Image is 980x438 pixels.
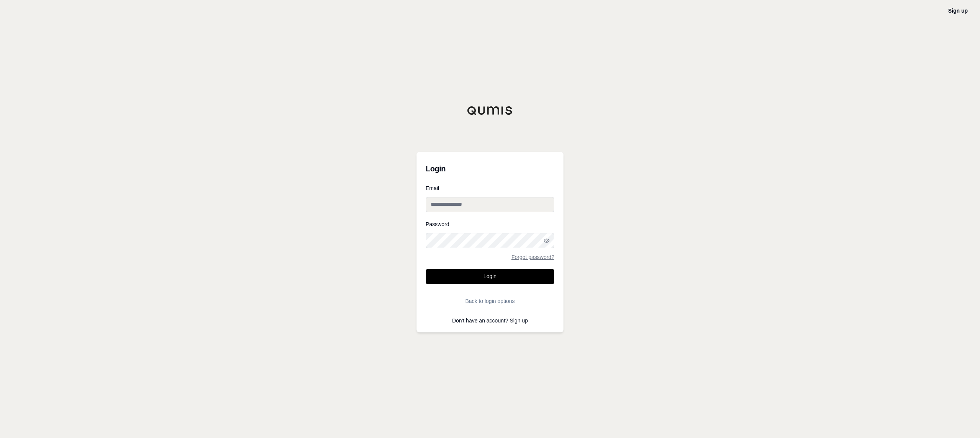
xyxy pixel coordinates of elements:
p: Don't have an account? [426,318,554,323]
label: Email [426,186,554,191]
button: Login [426,269,554,284]
a: Sign up [948,8,968,14]
a: Forgot password? [511,254,554,260]
img: Qumis [467,106,513,115]
label: Password [426,221,554,227]
h3: Login [426,161,554,176]
button: Back to login options [426,293,554,309]
a: Sign up [510,318,528,324]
